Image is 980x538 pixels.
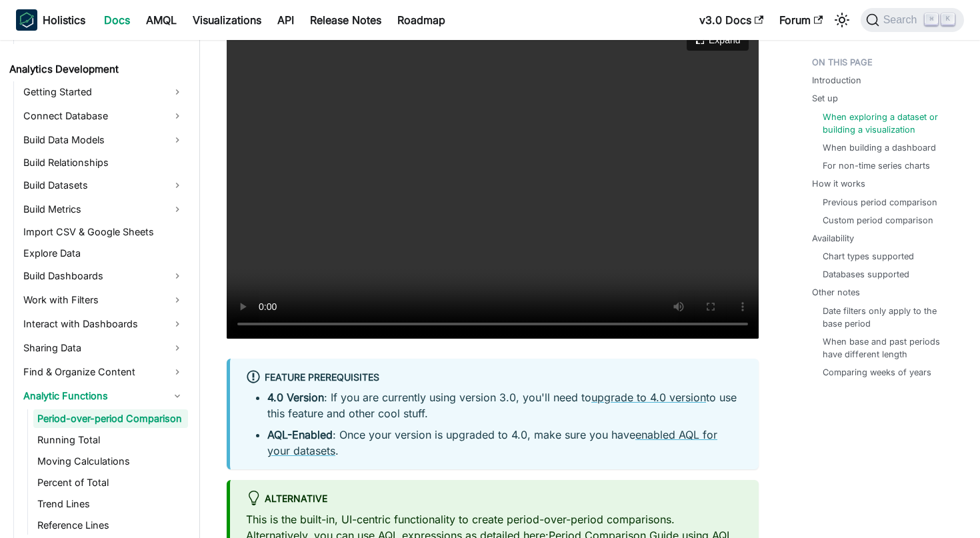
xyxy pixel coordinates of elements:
[185,9,269,31] a: Visualizations
[33,516,188,535] a: Reference Lines
[823,196,937,209] a: Previous period comparison
[691,9,771,31] a: v3.0 Docs
[96,9,138,31] a: Docs
[33,452,188,471] a: Moving Calculations
[879,14,925,26] span: Search
[389,9,453,31] a: Roadmap
[267,391,324,404] strong: 4.0 Version
[267,428,333,441] strong: AQL-Enabled
[267,389,743,421] li: : If you are currently using version 3.0, you'll need to to use this feature and other cool stuff.
[19,129,188,151] a: Build Data Models
[33,431,188,449] a: Running Total
[823,141,936,154] a: When building a dashboard
[823,250,914,263] a: Chart types supported
[19,199,188,220] a: Build Metrics
[812,92,838,105] a: Set up
[19,289,188,311] a: Work with Filters
[246,491,743,508] div: Alternative
[19,244,188,263] a: Explore Data
[771,9,831,31] a: Forum
[823,335,954,361] a: When base and past periods have different length
[812,177,865,190] a: How it works
[19,223,188,241] a: Import CSV & Google Sheets
[33,409,188,428] a: Period-over-period Comparison
[823,366,931,379] a: Comparing weeks of years
[227,19,759,339] video: Your browser does not support embedding video, but you can .
[591,391,706,404] a: upgrade to 4.0 version
[823,305,954,330] a: Date filters only apply to the base period
[5,60,188,79] a: Analytics Development
[33,495,188,513] a: Trend Lines
[823,268,909,281] a: Databases supported
[269,9,302,31] a: API
[19,153,188,172] a: Build Relationships
[19,175,188,196] a: Build Datasets
[19,265,188,287] a: Build Dashboards
[823,214,933,227] a: Custom period comparison
[33,473,188,492] a: Percent of Total
[267,427,743,459] li: : Once your version is upgraded to 4.0, make sure you have .
[823,111,954,136] a: When exploring a dataset or building a visualization
[941,13,955,25] kbd: K
[246,369,743,387] div: Feature Prerequisites
[16,9,37,31] img: Holistics
[823,159,930,172] a: For non-time series charts
[861,8,964,32] button: Search (Command+K)
[19,361,188,383] a: Find & Organize Content
[19,81,188,103] a: Getting Started
[19,105,188,127] a: Connect Database
[19,337,188,359] a: Sharing Data
[812,232,854,245] a: Availability
[812,286,860,299] a: Other notes
[19,385,188,407] a: Analytic Functions
[812,74,861,87] a: Introduction
[16,9,85,31] a: HolisticsHolistics
[925,13,938,25] kbd: ⌘
[138,9,185,31] a: AMQL
[43,12,85,28] b: Holistics
[19,313,188,335] a: Interact with Dashboards
[831,9,853,31] button: Switch between dark and light mode (currently light mode)
[302,9,389,31] a: Release Notes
